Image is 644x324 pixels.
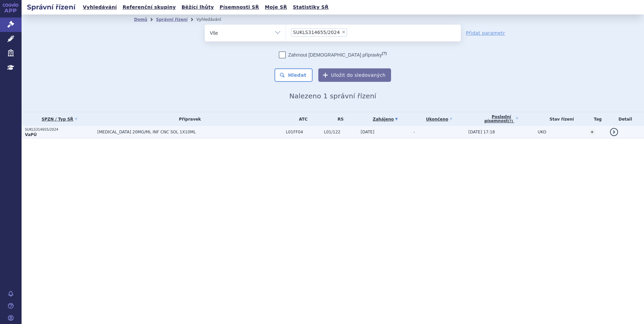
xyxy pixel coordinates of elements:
[81,3,119,12] a: Vyhledávání
[263,3,289,12] a: Moje SŘ
[610,128,618,136] a: detail
[289,92,376,100] span: Nalezeno 1 správní řízení
[413,130,415,134] span: -
[466,30,505,36] a: Přidat parametr
[291,3,330,12] a: Statistiky SŘ
[586,112,607,126] th: Tag
[25,115,94,124] a: SPZN / Typ SŘ
[538,130,546,134] span: UKO
[342,30,346,34] span: ×
[22,2,81,12] h2: Správní řízení
[607,112,644,126] th: Detail
[180,3,216,12] a: Běžící lhůty
[25,132,37,137] strong: VaPÚ
[361,115,410,124] a: Zahájeno
[121,3,178,12] a: Referenční skupiny
[413,115,465,124] a: Ukončeno
[321,112,357,126] th: RS
[318,68,391,82] button: Uložit do sledovaných
[283,112,321,126] th: ATC
[589,129,595,135] a: +
[324,130,357,134] span: L01/122
[361,130,375,134] span: [DATE]
[508,119,513,123] abbr: (?)
[469,112,535,126] a: Poslednípísemnost(?)
[382,51,387,56] abbr: (?)
[286,130,321,134] span: L01FF04
[218,3,261,12] a: Písemnosti SŘ
[275,68,313,82] button: Hledat
[349,28,353,36] input: SUKLS314655/2024
[196,14,230,25] li: Vyhledávání
[25,127,94,132] p: SUKLS314655/2024
[94,112,283,126] th: Přípravek
[469,130,495,134] span: [DATE] 17:18
[156,17,188,22] a: Správní řízení
[134,17,147,22] a: Domů
[97,130,266,134] span: [MEDICAL_DATA] 20MG/ML INF CNC SOL 1X10ML
[535,112,586,126] th: Stav řízení
[279,52,387,58] label: Zahrnout [DEMOGRAPHIC_DATA] přípravky
[293,30,340,35] span: SUKLS314655/2024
